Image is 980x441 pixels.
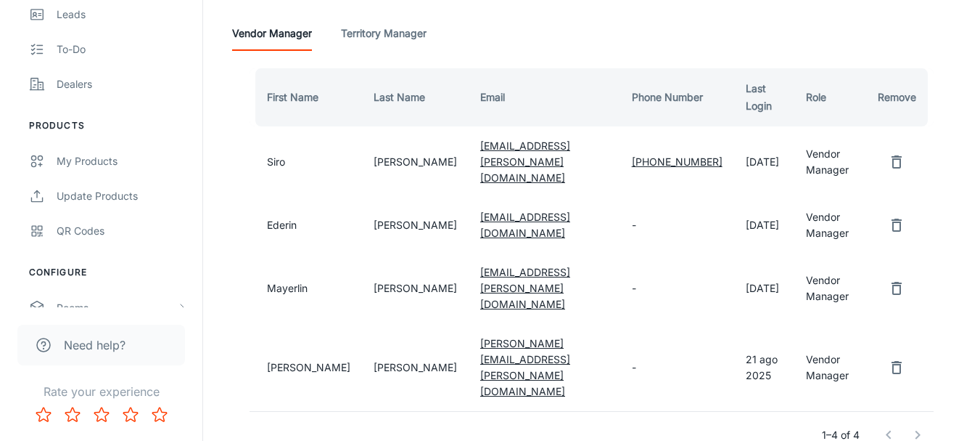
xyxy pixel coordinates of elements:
[57,300,176,316] div: Rooms
[57,153,188,169] div: My Products
[29,400,58,429] button: Rate 1 star
[620,68,734,126] th: Phone Number
[57,76,188,92] div: Dealers
[882,147,911,177] button: remove user
[734,68,795,126] th: Last Login
[794,198,866,253] td: Vendor Manager
[58,400,87,429] button: Rate 2 star
[64,336,125,354] span: Need help?
[250,198,362,253] td: Ederin
[480,139,570,184] a: [EMAIL_ADDRESS][PERSON_NAME][DOMAIN_NAME]
[362,324,469,411] td: [PERSON_NAME]
[145,400,174,429] button: Rate 5 star
[882,353,911,382] button: remove user
[250,68,362,126] th: First Name
[362,126,469,198] td: [PERSON_NAME]
[734,198,795,253] td: [DATE]
[362,198,469,253] td: [PERSON_NAME]
[480,211,570,239] a: [EMAIL_ADDRESS][DOMAIN_NAME]
[250,253,362,324] td: Mayerlin
[794,68,866,126] th: Role
[882,274,911,303] button: remove user
[794,324,866,411] td: Vendor Manager
[480,337,570,397] a: [PERSON_NAME][EMAIL_ADDRESS][PERSON_NAME][DOMAIN_NAME]
[57,7,188,23] div: Leads
[620,324,734,411] td: -
[734,126,795,198] td: [DATE]
[362,68,469,126] th: Last Name
[620,253,734,324] td: -
[341,16,427,51] a: Territory Manager
[116,400,145,429] button: Rate 4 star
[620,198,734,253] td: -
[57,41,188,57] div: To-do
[87,400,116,429] button: Rate 3 star
[232,16,312,51] a: Vendor Manager
[734,253,795,324] td: [DATE]
[794,253,866,324] td: Vendor Manager
[794,126,866,198] td: Vendor Manager
[734,324,795,411] td: 21 ago 2025
[57,223,188,239] div: QR Codes
[480,266,570,310] a: [EMAIL_ADDRESS][PERSON_NAME][DOMAIN_NAME]
[250,126,362,198] td: Siro
[882,211,911,240] button: remove user
[632,155,722,168] a: [PHONE_NUMBER]
[469,68,620,126] th: Email
[12,383,191,400] p: Rate your experience
[362,253,469,324] td: [PERSON_NAME]
[250,324,362,411] td: [PERSON_NAME]
[57,188,188,204] div: Update Products
[866,68,934,126] th: Remove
